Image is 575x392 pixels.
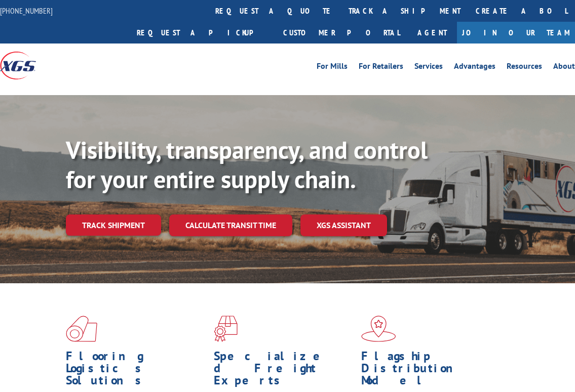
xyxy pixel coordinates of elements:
h1: Flooring Logistics Solutions [66,350,206,391]
b: Visibility, transparency, and control for your entire supply chain. [66,134,428,195]
a: Agent [407,22,457,43]
img: xgs-icon-focused-on-flooring-red [214,316,238,342]
img: xgs-icon-total-supply-chain-intelligence-red [66,316,97,342]
a: For Mills [317,62,348,73]
h1: Specialized Freight Experts [214,350,354,391]
a: Advantages [454,62,495,73]
h1: Flagship Distribution Model [361,350,502,391]
a: Join Our Team [457,22,575,43]
a: Request a pickup [129,22,276,43]
a: Calculate transit time [169,214,292,236]
a: Customer Portal [276,22,407,43]
a: Services [414,62,443,73]
a: Resources [507,62,542,73]
a: For Retailers [359,62,403,73]
img: xgs-icon-flagship-distribution-model-red [361,316,396,342]
a: Track shipment [66,214,161,236]
a: About [553,62,575,73]
a: XGS ASSISTANT [300,214,387,236]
